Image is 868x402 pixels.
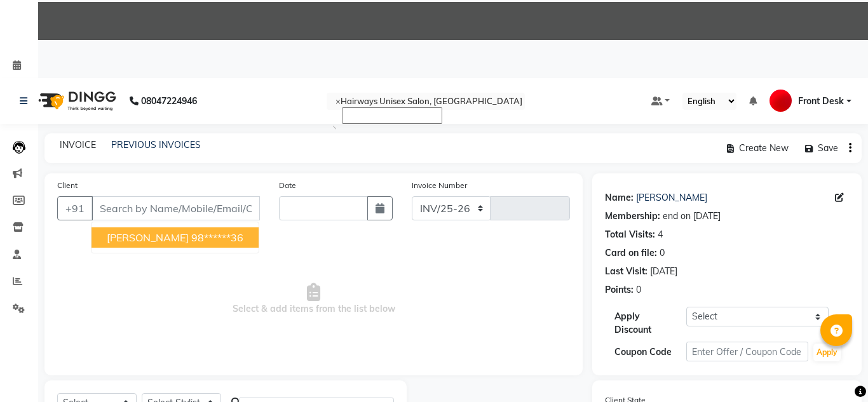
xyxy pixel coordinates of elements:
[336,96,341,106] span: ×
[658,228,663,241] div: 4
[605,310,686,337] div: Apply Discount
[815,351,855,389] iframe: chat widget
[32,83,119,119] img: logo
[770,90,792,112] img: Front Desk
[57,196,93,220] button: +91
[605,228,655,241] div: Total Visits:
[605,191,634,204] div: Name:
[605,283,634,297] div: Points:
[650,265,677,278] div: [DATE]
[799,138,844,158] button: Save
[686,342,808,361] input: Enter Offer / Coupon Code
[279,180,296,191] label: Date
[636,283,641,297] div: 0
[605,345,686,359] div: Coupon Code
[721,138,794,158] button: Create New
[412,180,467,191] label: Invoice Number
[92,196,260,220] input: Search by Name/Mobile/Email/Code
[813,344,841,361] button: Apply
[798,95,844,108] span: Front Desk
[111,139,201,151] a: PREVIOUS INVOICES
[57,236,570,363] span: Select & add items from the list below
[57,180,78,191] label: Client
[141,83,197,119] b: 08047224946
[60,139,96,151] a: INVOICE
[605,210,660,223] div: Membership:
[341,96,522,106] span: Hairways Unisex Salon, [GEOGRAPHIC_DATA]
[660,246,665,260] div: 0
[605,265,648,278] div: Last Visit:
[636,191,707,204] a: [PERSON_NAME]
[107,231,189,244] span: [PERSON_NAME]
[663,210,721,223] div: end on [DATE]
[605,246,657,260] div: Card on file:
